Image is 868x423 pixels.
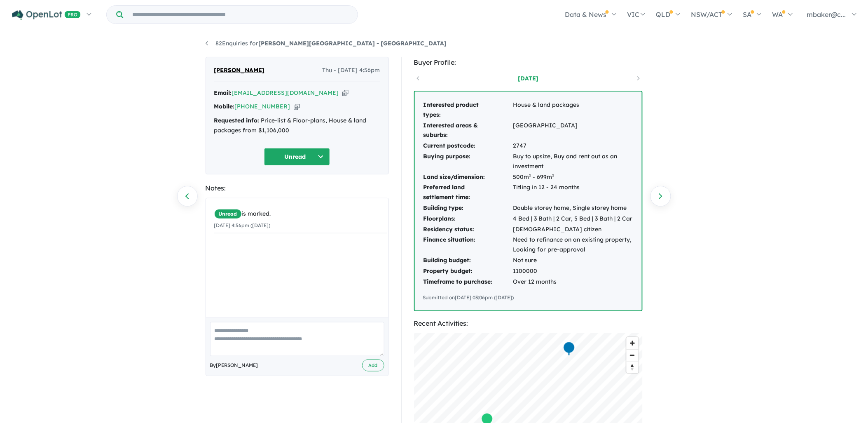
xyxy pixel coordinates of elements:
[627,362,639,373] span: Reset bearing to north
[627,337,639,349] button: Zoom in
[423,214,513,224] td: Floorplans:
[513,182,634,203] td: Titling in 12 - 24 months
[423,141,513,151] td: Current postcode:
[214,103,235,110] strong: Mobile:
[513,203,634,214] td: Double storey home, Single storey home
[235,103,290,110] a: [PHONE_NUMBER]
[627,349,639,361] button: Zoom out
[259,40,447,47] strong: [PERSON_NAME][GEOGRAPHIC_DATA] - [GEOGRAPHIC_DATA]
[423,172,513,183] td: Land size/dimension:
[294,102,300,111] button: Copy
[414,57,643,68] div: Buyer Profile:
[627,361,639,373] button: Reset bearing to north
[323,66,380,75] span: Thu - [DATE] 4:56pm
[423,266,513,277] td: Property budget:
[807,10,846,19] span: mbaker@c...
[513,235,634,255] td: Need to refinance on an existing property, Looking for pre-approval
[206,40,447,47] a: 82Enquiries for[PERSON_NAME][GEOGRAPHIC_DATA] - [GEOGRAPHIC_DATA]
[513,172,634,183] td: 500m² - 699m²
[214,66,265,75] span: [PERSON_NAME]
[513,266,634,277] td: 1100000
[513,151,634,172] td: Buy to upsize, Buy and rent out as an investment
[513,224,634,235] td: [DEMOGRAPHIC_DATA] citizen
[423,100,513,120] td: Interested product types:
[214,89,232,96] strong: Email:
[563,341,575,357] div: Map marker
[206,39,663,49] nav: breadcrumb
[214,209,242,219] span: Unread
[513,214,634,224] td: 4 Bed | 3 Bath | 2 Car, 5 Bed | 3 Bath | 2 Car
[342,89,349,97] button: Copy
[513,277,634,287] td: Over 12 months
[423,277,513,287] td: Timeframe to purchase:
[125,6,356,23] input: Try estate name, suburb, builder or developer
[513,100,634,120] td: House & land packages
[232,89,339,96] a: [EMAIL_ADDRESS][DOMAIN_NAME]
[214,222,271,228] small: [DATE] 4:56pm ([DATE])
[423,224,513,235] td: Residency status:
[414,318,643,329] div: Recent Activities:
[362,360,384,371] button: Add
[210,361,258,369] span: By [PERSON_NAME]
[206,183,389,194] div: Notes:
[264,148,330,166] button: Unread
[423,203,513,214] td: Building type:
[214,209,387,219] div: is marked.
[513,120,634,141] td: [GEOGRAPHIC_DATA]
[423,151,513,172] td: Buying purpose:
[12,10,81,20] img: Openlot PRO Logo White
[423,255,513,266] td: Building budget:
[423,235,513,255] td: Finance situation:
[423,182,513,203] td: Preferred land settlement time:
[214,117,260,124] strong: Requested info:
[513,141,634,151] td: 2747
[513,255,634,266] td: Not sure
[214,116,380,136] div: Price-list & Floor-plans, House & land packages from $1,106,000
[493,74,563,82] a: [DATE]
[423,294,634,302] div: Submitted on [DATE] 03:06pm ([DATE])
[423,120,513,141] td: Interested areas & suburbs:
